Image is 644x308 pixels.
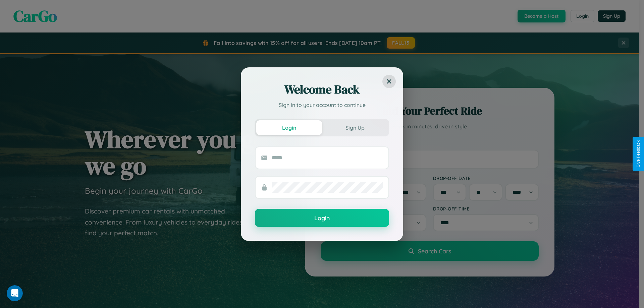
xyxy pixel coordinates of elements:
[322,120,388,135] button: Sign Up
[255,209,389,227] button: Login
[256,120,322,135] button: Login
[7,285,23,301] iframe: Intercom live chat
[255,101,389,109] p: Sign in to your account to continue
[255,81,389,98] h2: Welcome Back
[636,140,641,168] div: Give Feedback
